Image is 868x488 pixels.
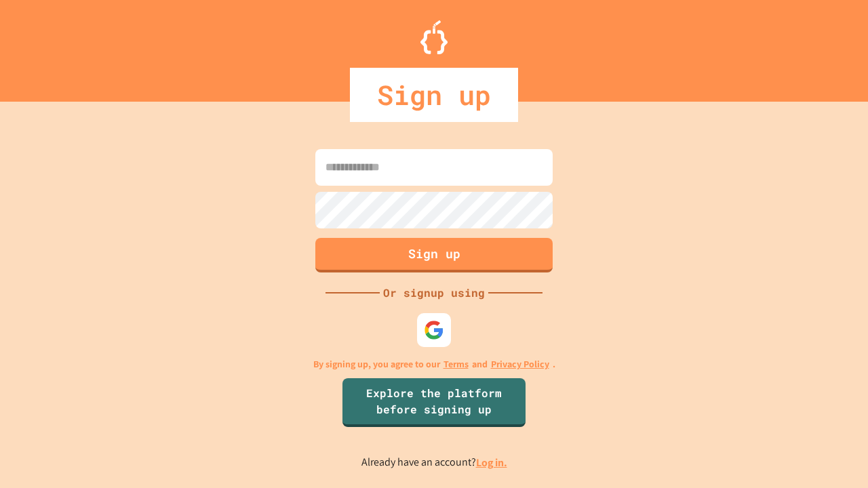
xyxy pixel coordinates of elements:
[443,357,469,371] a: Terms
[380,285,488,301] div: Or signup using
[315,238,553,272] button: Sign up
[313,357,555,371] p: By signing up, you agree to our and .
[476,455,507,470] a: Log in.
[350,68,518,122] div: Sign up
[361,454,507,471] p: Already have an account?
[424,320,444,340] img: google-icon.svg
[342,378,526,427] a: Explore the platform before signing up
[420,20,448,54] img: Logo.svg
[491,357,549,371] a: Privacy Policy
